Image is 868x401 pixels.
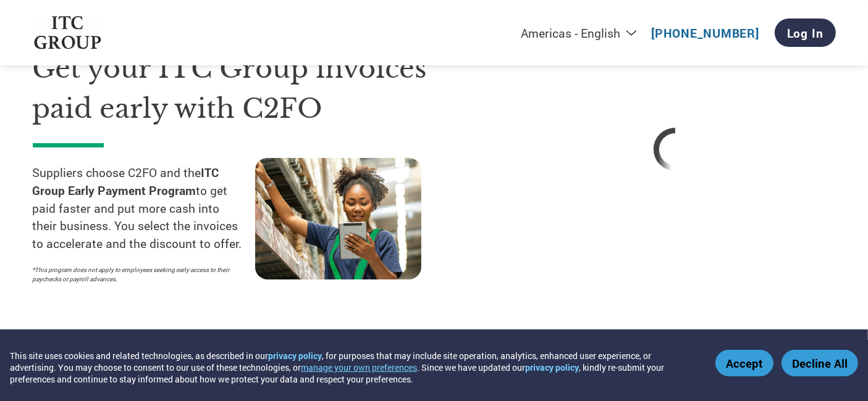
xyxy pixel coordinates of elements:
a: [PHONE_NUMBER] [651,25,759,41]
p: *This program does not apply to employees seeking early access to their paychecks or payroll adva... [33,265,243,284]
img: ITC Group [33,16,103,50]
h1: Get your ITC Group invoices paid early with C2FO [33,49,478,128]
img: supply chain worker [255,158,421,279]
div: This site uses cookies and related technologies, as described in our , for purposes that may incl... [10,350,697,385]
button: Decline All [782,350,858,376]
a: privacy policy [525,362,579,373]
a: Log In [775,19,836,47]
p: Suppliers choose C2FO and the to get paid faster and put more cash into their business. You selec... [33,164,255,253]
strong: ITC Group Early Payment Program [33,165,219,198]
a: privacy policy [268,350,322,362]
button: Accept [715,350,773,376]
button: manage your own preferences [301,362,417,373]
